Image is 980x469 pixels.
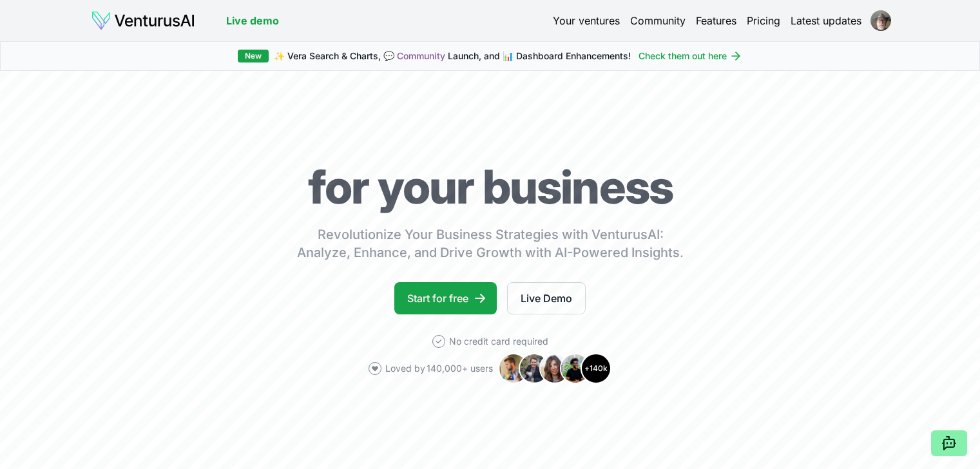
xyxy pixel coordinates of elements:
div: New [238,50,269,62]
img: Avatar 4 [560,353,591,384]
a: Latest updates [791,13,861,28]
img: Avatar 1 [498,353,529,384]
a: Community [630,13,686,28]
a: Check them out here [639,50,742,62]
img: logo [91,10,195,31]
a: Pricing [747,13,780,28]
span: ✨ Vera Search & Charts, 💬 Launch, and 📊 Dashboard Enhancements! [274,50,631,62]
a: Features [696,13,736,28]
a: Live Demo [507,282,586,314]
img: Avatar 3 [539,353,570,384]
a: Live demo [226,13,279,28]
a: Your ventures [553,13,620,28]
img: ACg8ocJXNqdb8b0KXPSmDhSxzBJIEdReD3r4iuDFb4yDqU2PkKfDmTk=s96-c [870,10,891,31]
a: Start for free [394,282,497,314]
img: Avatar 2 [519,353,550,384]
a: Community [397,50,445,61]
